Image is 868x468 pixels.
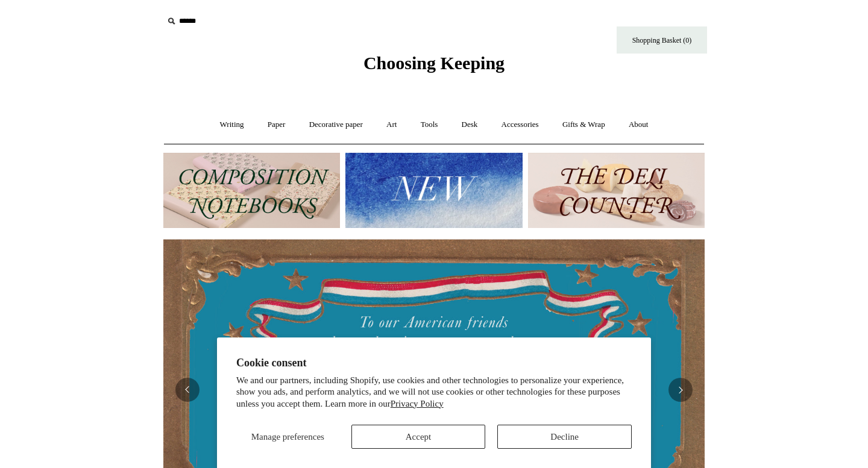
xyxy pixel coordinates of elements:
[257,109,297,141] a: Paper
[298,109,374,141] a: Decorative paper
[376,109,407,141] a: Art
[236,357,632,369] h2: Cookie consent
[163,153,340,228] img: 202302 Composition ledgers.jpg__PID:69722ee6-fa44-49dd-a067-31375e5d54ec
[618,109,659,141] a: About
[236,425,339,449] button: Manage preferences
[451,109,489,141] a: Desk
[251,432,324,442] span: Manage preferences
[410,109,449,141] a: Tools
[236,375,632,410] p: We and our partners, including Shopify, use cookies and other technologies to personalize your ex...
[209,109,255,141] a: Writing
[363,63,505,71] a: Choosing Keeping
[345,153,522,228] img: New.jpg__PID:f73bdf93-380a-4a35-bcfe-7823039498e1
[497,425,632,449] button: Decline
[363,53,505,73] span: Choosing Keeping
[668,378,693,402] button: Next
[528,153,705,228] img: The Deli Counter
[491,109,550,141] a: Accessories
[351,425,486,449] button: Accept
[617,26,707,54] a: Shopping Basket (0)
[175,378,200,402] button: Previous
[552,109,616,141] a: Gifts & Wrap
[391,399,444,408] a: Privacy Policy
